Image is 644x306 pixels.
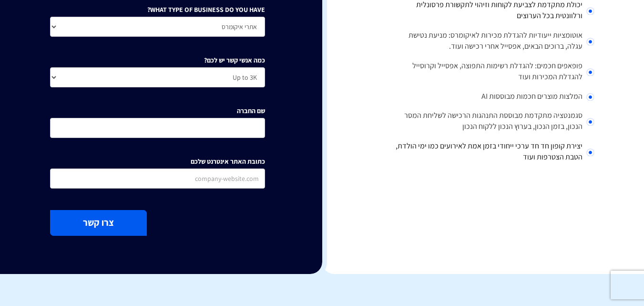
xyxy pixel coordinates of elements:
li: המלצות מוצרים חכמות מבוססות AI [379,87,594,107]
button: צרו קשר [50,210,147,235]
label: כתובת האתר אינטרנט שלכם [191,157,265,166]
input: company-website.com [50,169,265,189]
label: כמה אנשי קשר יש לכם? [204,55,265,65]
li: אוטומציות ייעודיות להגדלת מכירות לאיקומרס: מניעת נטישת עגלה, ברוכים הבאים, אפסייל אחרי רכישה ועוד. [379,26,594,57]
li: פופאפים חכמים: להגדלת רשימות התפוצה, אפסייל וקרוסייל להגדלת המכירות ועוד [379,57,594,87]
li: סגמנטציה מתקדמת מבוססת התנהגות הרכישה לשליחת המסר הנכון, בזמן הנכון, בערוץ הנכון ללקוח הנכון [379,106,594,137]
label: שם החברה [237,106,265,116]
label: WHAT TYPE OF BUSINESS DO YOU HAVE? [147,5,265,14]
span: יצירת קופון חד חד ערכי ייחודי בזמן אמת לאירועים כמו ימי הולדת, הטבת הצטרפות ועוד [396,141,583,162]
